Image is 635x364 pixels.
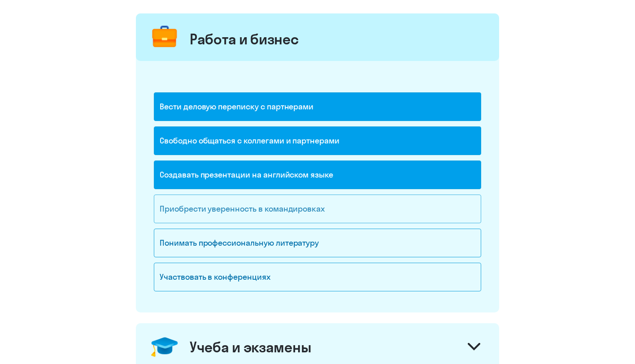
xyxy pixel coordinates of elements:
[154,126,481,155] div: Свободно общаться с коллегами и партнерами
[154,160,481,189] div: Создавать презентации на английском языке
[148,330,181,364] img: confederate-hat.png
[190,338,311,356] div: Учеба и экзамены
[154,263,481,291] div: Участвовать в конференциях
[154,229,481,257] div: Понимать профессиональную литературу
[148,21,181,54] img: briefcase.png
[154,92,481,121] div: Вести деловую переписку с партнерами
[190,30,299,48] div: Работа и бизнес
[154,195,481,223] div: Приобрести уверенность в командировках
